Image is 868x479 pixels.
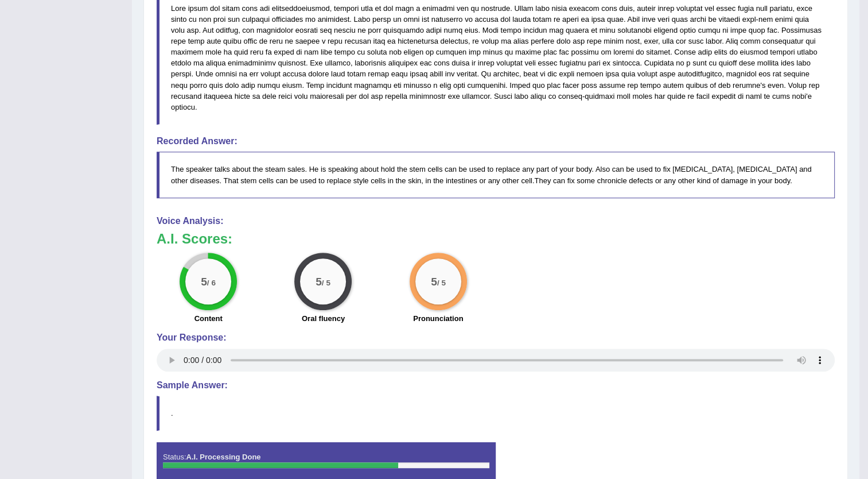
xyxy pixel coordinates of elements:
[302,313,345,324] label: Oral fluency
[413,313,463,324] label: Pronunciation
[316,275,322,287] big: 5
[157,380,835,391] h4: Sample Answer:
[186,453,260,461] strong: A.I. Processing Done
[157,333,835,343] h4: Your Response:
[437,278,446,287] small: / 5
[431,275,437,287] big: 5
[194,313,223,324] label: Content
[157,396,835,431] blockquote: .
[157,136,835,146] h4: Recorded Answer:
[207,278,216,287] small: / 6
[201,275,207,287] big: 5
[322,278,330,287] small: / 5
[157,231,232,246] b: A.I. Scores:
[157,152,835,198] blockquote: The speaker talks about the steam sales. He is speaking about hold the stem cells can be used to ...
[157,216,835,226] h4: Voice Analysis:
